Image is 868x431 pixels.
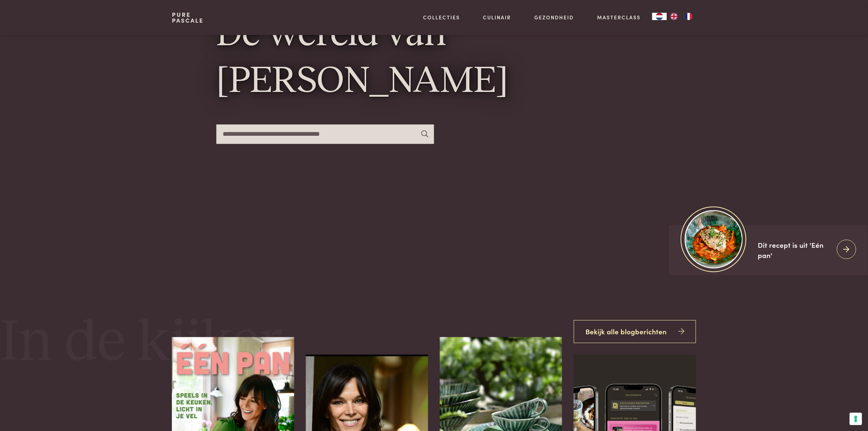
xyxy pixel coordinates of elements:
[681,13,696,20] a: FR
[172,12,204,23] a: PurePascale
[685,210,743,268] img: https://admin.purepascale.com/wp-content/uploads/2025/08/home_recept_link.jpg
[758,240,831,261] div: Dit recept is uit 'Eén pan'
[652,13,667,20] div: Language
[652,13,696,20] aside: Language selected: Nederlands
[535,14,574,21] a: Gezondheid
[597,14,641,21] a: Masterclass
[667,13,681,20] a: EN
[423,14,460,21] a: Collecties
[216,12,652,105] h1: De wereld van [PERSON_NAME]
[652,13,667,20] a: NL
[669,225,868,275] a: https://admin.purepascale.com/wp-content/uploads/2025/08/home_recept_link.jpg Dit recept is uit '...
[667,13,696,20] ul: Language list
[483,14,511,21] a: Culinair
[574,320,696,343] a: Bekijk alle blogberichten
[850,413,862,425] button: Uw voorkeuren voor toestemming voor trackingtechnologieën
